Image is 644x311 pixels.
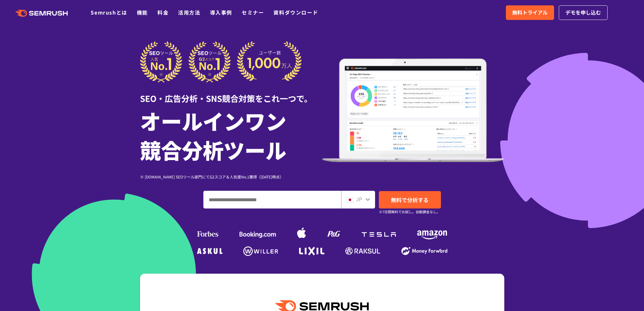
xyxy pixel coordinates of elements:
div: ※ [DOMAIN_NAME] SEOツール部門にてG2スコア＆人気度No.1獲得（[DATE]時点） [140,174,322,180]
a: 無料で分析する [379,191,441,208]
a: セミナー [242,9,264,16]
a: Semrushとは [91,9,127,16]
a: 導入事例 [210,9,232,16]
span: JP [356,195,362,203]
span: デモを申し込む [565,9,601,17]
span: 無料で分析する [391,196,429,204]
a: 活用方法 [178,9,200,16]
a: 機能 [137,9,148,16]
a: 資料ダウンロード [273,9,318,16]
small: ※7日間無料でお試し。自動課金なし。 [379,209,440,215]
div: SEO・広告分析・SNS競合対策をこれ一つで。 [140,83,322,104]
a: 無料トライアル [506,5,554,20]
input: ドメイン、キーワードまたはURLを入力してください [204,191,341,208]
span: 無料トライアル [512,9,548,17]
a: デモを申し込む [559,5,608,20]
a: 料金 [157,9,169,16]
h1: オールインワン 競合分析ツール [140,106,322,164]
